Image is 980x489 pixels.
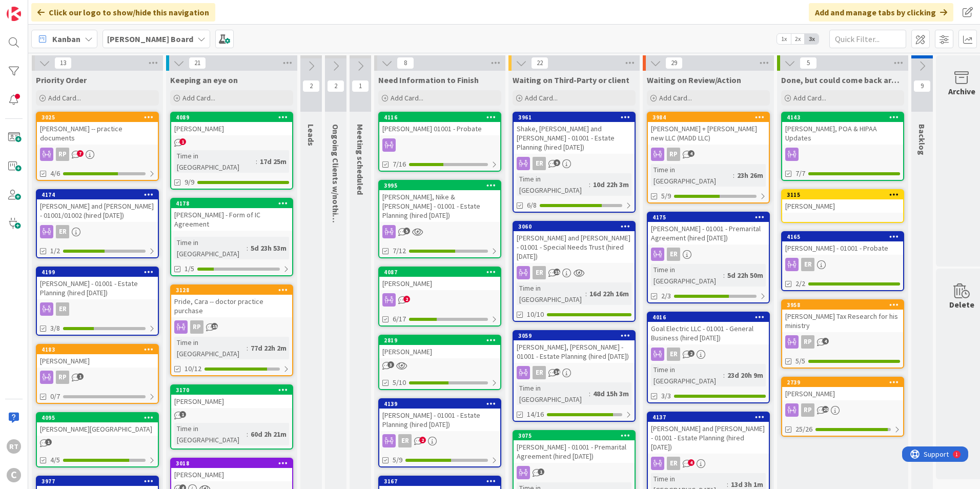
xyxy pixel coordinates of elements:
[393,159,406,170] span: 7/16
[7,468,21,482] div: C
[782,403,903,417] div: RP
[782,199,903,213] div: [PERSON_NAME]
[174,237,247,259] div: Time in [GEOGRAPHIC_DATA]
[647,312,770,403] a: 4016Goal Electric LLC - 01001 - General Business (hired [DATE])ERTime in [GEOGRAPHIC_DATA]:23d 20...
[525,93,558,103] span: Add Card...
[514,113,635,122] div: 3961
[170,112,293,190] a: 4089[PERSON_NAME]Time in [GEOGRAPHIC_DATA]:17d 25m9/9
[53,4,56,12] div: 1
[913,80,931,92] span: 9
[37,302,158,316] div: ER
[42,346,158,353] div: 4183
[185,177,194,188] span: 9/9
[531,57,548,69] span: 22
[397,57,414,69] span: 8
[37,113,158,122] div: 3025
[37,345,158,354] div: 4183
[585,288,587,299] span: :
[590,179,631,190] div: 10d 22h 3m
[822,338,829,344] span: 4
[50,168,60,179] span: 4/6
[648,222,769,244] div: [PERSON_NAME] - 01001 - Premarital Agreement (hired [DATE])
[107,34,193,44] b: [PERSON_NAME] Board
[782,232,903,255] div: 4165[PERSON_NAME] - 01001 - Probate
[782,378,903,387] div: 2739
[174,423,247,445] div: Time in [GEOGRAPHIC_DATA]
[379,399,500,409] div: 4139
[514,340,635,363] div: [PERSON_NAME], [PERSON_NAME] - 01001 - Estate Planning (hired [DATE])
[652,114,769,121] div: 3984
[518,332,635,339] div: 3059
[171,320,292,334] div: RP
[176,200,292,207] div: 4178
[185,363,201,374] span: 10/12
[171,122,292,135] div: [PERSON_NAME]
[378,267,501,327] a: 4087[PERSON_NAME]6/17
[800,57,817,69] span: 5
[331,124,341,241] span: Ongoing Clients w/nothing ATM
[647,112,770,203] a: 3984[PERSON_NAME] + [PERSON_NAME] new LLC (MADD LLC)RPTime in [GEOGRAPHIC_DATA]:23h 26m5/9
[782,310,903,332] div: [PERSON_NAME] Tax Research for his ministry
[514,231,635,263] div: [PERSON_NAME] and [PERSON_NAME] - 01001 - Special Needs Trust (hired [DATE])
[37,268,158,277] div: 4199
[661,391,671,401] span: 3/3
[384,269,500,276] div: 4087
[37,413,158,436] div: 4095[PERSON_NAME][GEOGRAPHIC_DATA]
[514,331,635,340] div: 3059
[171,199,292,208] div: 4178
[648,148,769,161] div: RP
[651,264,723,287] div: Time in [GEOGRAPHIC_DATA]
[378,112,501,172] a: 4116[PERSON_NAME] 01001 - Probate7/16
[56,148,69,161] div: RP
[554,369,560,375] span: 14
[795,168,805,179] span: 7/7
[379,345,500,358] div: [PERSON_NAME]
[384,478,500,485] div: 3167
[949,298,974,311] div: Delete
[393,377,406,388] span: 5/10
[31,3,215,22] div: Click our logo to show/hide this navigation
[514,366,635,379] div: ER
[37,277,158,299] div: [PERSON_NAME] - 01001 - Estate Planning (hired [DATE])
[37,268,158,299] div: 4199[PERSON_NAME] - 01001 - Estate Planning (hired [DATE])
[782,190,903,199] div: 3115
[379,277,500,290] div: [PERSON_NAME]
[787,233,903,240] div: 4165
[725,270,766,281] div: 5d 22h 50m
[513,221,636,322] a: 3060[PERSON_NAME] and [PERSON_NAME] - 01001 - Special Needs Trust (hired [DATE])ERTime in [GEOGRA...
[777,34,791,44] span: 1x
[647,212,770,303] a: 4175[PERSON_NAME] - 01001 - Premarital Agreement (hired [DATE])ERTime in [GEOGRAPHIC_DATA]:5d 22h...
[22,2,47,14] span: Support
[393,314,406,324] span: 6/17
[514,222,635,263] div: 3060[PERSON_NAME] and [PERSON_NAME] - 01001 - Special Needs Trust (hired [DATE])
[379,409,500,431] div: [PERSON_NAME] - 01001 - Estate Planning (hired [DATE])
[781,377,904,437] a: 2739[PERSON_NAME]RP25/26
[36,344,159,404] a: 4183[PERSON_NAME]RP0/7
[391,93,423,103] span: Add Card...
[256,156,257,167] span: :
[379,268,500,290] div: 4087[PERSON_NAME]
[554,269,560,275] span: 15
[518,114,635,121] div: 3961
[805,34,819,44] span: 3x
[517,282,585,305] div: Time in [GEOGRAPHIC_DATA]
[379,336,500,345] div: 2819
[513,75,629,85] span: Waiting on Third-Party or client
[37,413,158,422] div: 4095
[795,356,805,366] span: 5/5
[782,300,903,310] div: 3958
[36,267,159,336] a: 4199[PERSON_NAME] - 01001 - Estate Planning (hired [DATE])ER3/8
[171,385,292,408] div: 3170[PERSON_NAME]
[171,286,292,295] div: 3128
[667,457,680,470] div: ER
[648,122,769,145] div: [PERSON_NAME] + [PERSON_NAME] new LLC (MADD LLC)
[667,248,680,261] div: ER
[248,242,289,254] div: 5d 23h 53m
[589,179,590,190] span: :
[379,336,500,358] div: 2819[PERSON_NAME]
[37,190,158,222] div: 4174[PERSON_NAME] and [PERSON_NAME] - 01001/01002 (hired [DATE])
[179,411,186,418] span: 1
[782,241,903,255] div: [PERSON_NAME] - 01001 - Probate
[782,113,903,122] div: 4143
[782,378,903,400] div: 2739[PERSON_NAME]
